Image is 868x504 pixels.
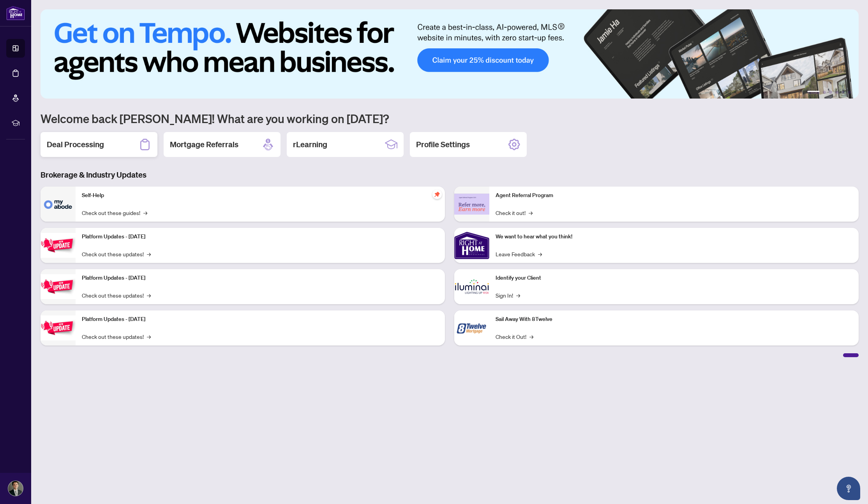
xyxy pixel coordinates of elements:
p: Platform Updates - [DATE] [82,315,439,324]
span: → [529,332,533,341]
p: Platform Updates - [DATE] [82,233,439,241]
p: We want to hear what you think! [496,233,852,241]
img: Platform Updates - June 23, 2025 [41,315,76,340]
span: → [538,250,542,258]
img: Identify your Client [454,269,489,304]
a: Check out these guides!→ [82,208,147,217]
a: Check out these updates!→ [82,332,151,341]
h1: Welcome back [PERSON_NAME]! What are you working on [DATE]? [41,111,859,126]
a: Check out these updates!→ [82,291,151,300]
span: → [529,208,533,217]
h3: Brokerage & Industry Updates [41,169,859,180]
span: → [143,208,147,217]
img: Profile Icon [8,481,23,496]
h2: Mortgage Referrals [170,139,238,150]
button: 6 [848,91,851,94]
button: Open asap [837,477,860,500]
button: 4 [835,91,838,94]
h2: Profile Settings [416,139,470,150]
span: → [147,291,151,300]
img: Self-Help [41,187,76,222]
img: We want to hear what you think! [454,228,489,263]
button: 1 [807,91,820,94]
button: 2 [823,91,826,94]
span: → [147,332,151,341]
img: Agent Referral Program [454,194,489,215]
span: → [147,250,151,258]
p: Identify your Client [496,274,852,282]
span: → [516,291,520,300]
p: Platform Updates - [DATE] [82,274,439,282]
button: 3 [829,91,832,94]
p: Self-Help [82,191,439,200]
img: Platform Updates - July 8, 2025 [41,274,76,299]
img: Slide 0 [41,9,859,99]
p: Agent Referral Program [496,191,852,200]
a: Leave Feedback→ [496,250,542,258]
h2: Deal Processing [47,139,104,150]
p: Sail Away With 8Twelve [496,315,852,324]
img: logo [6,6,25,20]
img: Platform Updates - July 21, 2025 [41,233,76,257]
span: pushpin [432,190,442,199]
a: Check it out!→ [496,208,533,217]
a: Check it Out!→ [496,332,533,341]
a: Check out these updates!→ [82,250,151,258]
h2: rLearning [293,139,327,150]
button: 5 [842,91,845,94]
img: Sail Away With 8Twelve [454,310,489,345]
a: Sign In!→ [496,291,520,300]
